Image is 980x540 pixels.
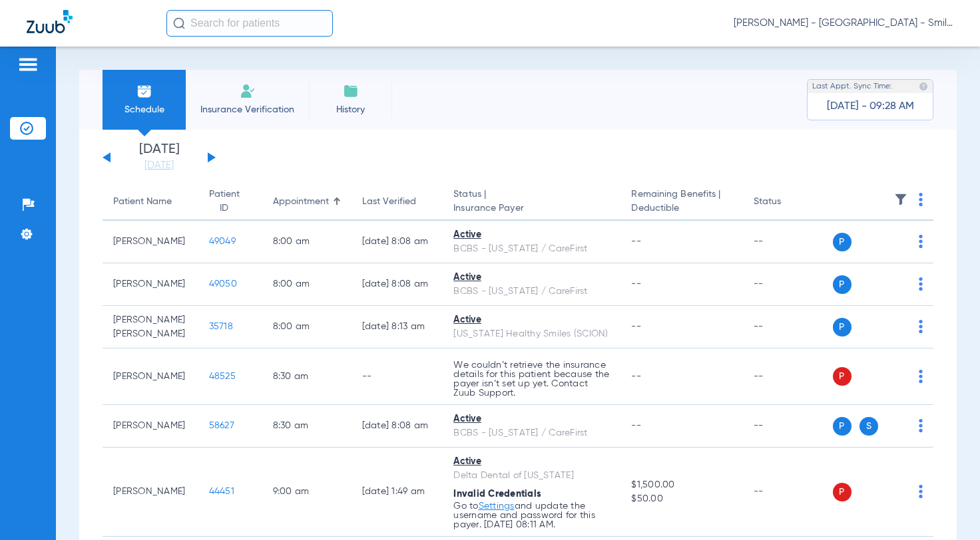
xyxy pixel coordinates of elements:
[103,221,198,263] td: [PERSON_NAME]
[919,82,928,91] img: last sync help info
[453,228,610,242] div: Active
[894,193,907,206] img: filter.svg
[631,372,641,381] span: --
[119,143,199,172] li: [DATE]
[453,285,610,299] div: BCBS - [US_STATE] / CareFirst
[919,235,923,248] img: group-dot-blue.svg
[631,478,732,492] span: $1,500.00
[743,306,833,348] td: --
[273,195,341,209] div: Appointment
[453,426,610,440] div: BCBS - [US_STATE] / CareFirst
[103,348,198,405] td: [PERSON_NAME]
[743,348,833,405] td: --
[119,159,199,172] a: [DATE]
[136,83,152,99] img: Schedule
[631,237,641,246] span: --
[833,367,852,386] span: P
[209,322,233,331] span: 35718
[209,487,234,496] span: 44451
[209,188,240,215] div: Patient ID
[631,421,641,430] span: --
[262,405,352,448] td: 8:30 AM
[620,184,742,221] th: Remaining Benefits |
[453,327,610,341] div: [US_STATE] Healthy Smiles (SCION)
[833,318,852,337] span: P
[343,83,359,99] img: History
[262,306,352,348] td: 8:00 AM
[27,10,73,33] img: Zuub Logo
[919,193,923,206] img: group-dot-blue.svg
[743,448,833,537] td: --
[919,277,923,291] img: group-dot-blue.svg
[743,221,833,263] td: --
[319,103,382,116] span: History
[103,405,198,448] td: [PERSON_NAME]
[103,306,198,348] td: [PERSON_NAME] [PERSON_NAME]
[262,448,352,537] td: 9:00 AM
[453,242,610,256] div: BCBS - [US_STATE] / CareFirst
[743,263,833,306] td: --
[113,195,172,209] div: Patient Name
[453,469,610,483] div: Delta Dental of [US_STATE]
[479,501,515,511] a: Settings
[443,184,620,221] th: Status |
[743,405,833,448] td: --
[919,419,923,432] img: group-dot-blue.svg
[453,501,610,529] p: Go to and update the username and password for this payer. [DATE] 08:11 AM.
[113,103,176,116] span: Schedule
[209,188,252,215] div: Patient ID
[113,195,188,209] div: Patient Name
[103,448,198,537] td: [PERSON_NAME]
[352,221,443,263] td: [DATE] 8:08 AM
[262,221,352,263] td: 8:00 AM
[919,320,923,333] img: group-dot-blue.svg
[362,195,433,209] div: Last Verified
[209,237,236,246] span: 49049
[833,417,852,436] span: P
[352,448,443,537] td: [DATE] 1:49 AM
[919,370,923,383] img: group-dot-blue.svg
[17,57,39,72] img: hamburger-icon
[453,271,610,285] div: Active
[743,184,833,221] th: Status
[352,263,443,306] td: [DATE] 8:08 AM
[812,80,892,93] span: Last Appt. Sync Time:
[453,313,610,327] div: Active
[453,412,610,426] div: Active
[209,372,236,381] span: 48525
[273,195,329,209] div: Appointment
[209,279,237,289] span: 49050
[262,263,352,306] td: 8:00 AM
[913,476,980,540] iframe: Chat Widget
[734,17,953,30] span: [PERSON_NAME] - [GEOGRAPHIC_DATA] - SmileLand PD
[859,417,878,436] span: S
[833,233,852,251] span: P
[631,492,732,506] span: $50.00
[209,421,234,430] span: 58627
[262,348,352,405] td: 8:30 AM
[362,195,416,209] div: Last Verified
[453,360,610,398] p: We couldn’t retrieve the insurance details for this patient because the payer isn’t set up yet. C...
[631,279,641,289] span: --
[196,103,299,116] span: Insurance Verification
[631,322,641,331] span: --
[352,405,443,448] td: [DATE] 8:08 AM
[631,202,732,215] span: Deductible
[827,100,914,113] span: [DATE] - 09:28 AM
[173,17,185,29] img: Search Icon
[352,306,443,348] td: [DATE] 8:13 AM
[103,263,198,306] td: [PERSON_NAME]
[352,348,443,405] td: --
[453,202,610,215] span: Insurance Payer
[453,489,541,499] span: Invalid Credentials
[166,10,333,37] input: Search for patients
[240,83,256,99] img: Manual Insurance Verification
[833,483,852,501] span: P
[453,455,610,469] div: Active
[833,275,852,294] span: P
